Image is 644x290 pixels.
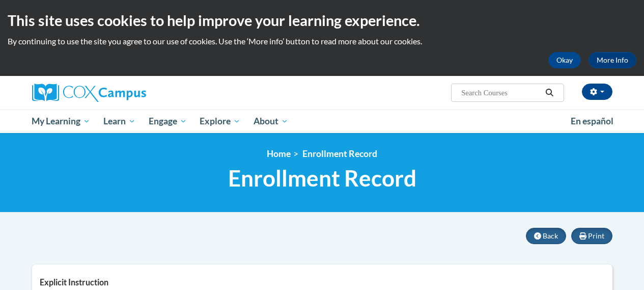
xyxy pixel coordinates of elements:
[24,110,620,133] div: Main menu
[267,148,291,159] a: Home
[571,116,613,126] span: En español
[193,110,247,133] a: Explore
[526,228,566,244] button: Back
[543,231,558,240] span: Back
[97,110,142,133] a: Learn
[103,115,135,127] span: Learn
[247,110,295,133] a: About
[149,115,187,127] span: Engage
[564,111,620,132] a: En español
[40,277,108,287] span: Explicit Instruction
[548,52,581,68] button: Okay
[542,87,557,99] button: Search
[8,10,636,31] h2: This site uses cookies to help improve your learning experience.
[571,228,612,244] button: Print
[32,84,215,102] a: Cox Campus
[302,148,377,159] span: Enrollment Record
[8,36,636,47] p: By continuing to use the site you agree to our use of cookies. Use the ‘More info’ button to read...
[228,165,416,192] span: Enrollment Record
[25,110,97,133] a: My Learning
[32,84,146,102] img: Cox Campus
[200,115,240,127] span: Explore
[582,84,612,100] button: Account Settings
[142,110,193,133] a: Engage
[32,115,90,127] span: My Learning
[460,87,542,99] input: Search Courses
[588,231,604,240] span: Print
[589,52,636,68] a: More Info
[254,115,288,127] span: About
